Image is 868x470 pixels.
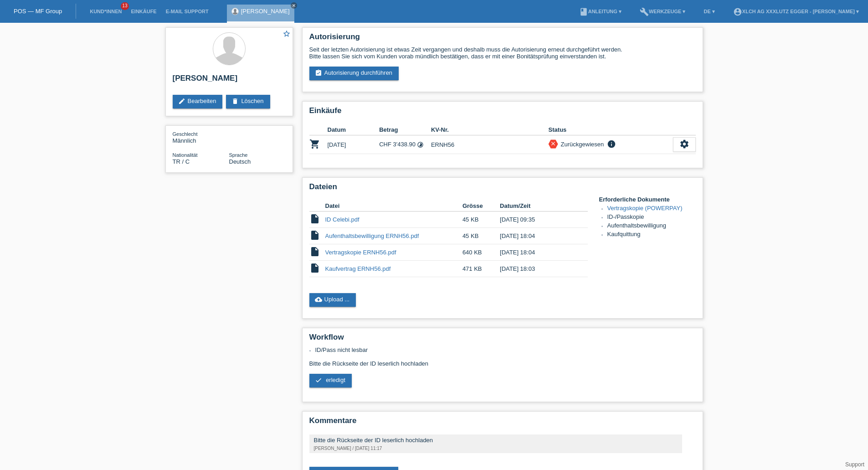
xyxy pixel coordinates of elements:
[314,446,678,451] div: [PERSON_NAME] / [DATE] 11:17
[733,7,742,16] i: account_circle
[699,9,719,14] a: DE ▾
[325,249,396,256] a: Vertragskopie ERNH56.pdf
[462,228,500,244] td: 45 KB
[431,135,549,154] td: ERNH56
[325,232,419,239] a: Aufenthaltsbewilligung ERNH56.pdf
[309,230,320,241] i: insert_drive_file
[607,222,696,231] li: Aufenthaltsbewilligung
[606,139,617,149] i: info
[309,346,696,394] div: Bitte die Rückseite der ID leserlich hochladen
[309,374,352,387] a: check erledigt
[328,124,380,135] th: Datum
[845,461,864,468] a: Support
[462,212,500,228] td: 45 KB
[325,216,360,223] a: ID Celebi.pdf
[14,8,62,15] a: POS — MF Group
[291,2,297,9] a: close
[178,98,185,105] i: edit
[326,377,345,383] span: erledigt
[309,416,696,430] h2: Kommentare
[173,158,190,165] span: Türkei / C / 01.12.1980
[229,152,248,158] span: Sprache
[309,263,320,274] i: insert_drive_file
[575,9,626,14] a: bookAnleitung ▾
[241,8,290,15] a: [PERSON_NAME]
[558,139,604,149] div: Zurückgewiesen
[309,246,320,257] i: insert_drive_file
[309,46,696,60] div: Seit der letzten Autorisierung ist etwas Zeit vergangen und deshalb muss die Autorisierung erneut...
[231,98,239,105] i: delete
[173,95,223,108] a: editBearbeiten
[161,9,213,14] a: E-Mail Support
[315,296,322,303] i: cloud_upload
[607,205,683,212] a: Vertragskopie (POWERPAY)
[599,196,696,203] h4: Erforderliche Dokumente
[309,182,696,196] h2: Dateien
[462,244,500,261] td: 640 KB
[679,139,689,149] i: settings
[229,158,251,165] span: Deutsch
[226,95,270,108] a: deleteLöschen
[309,32,696,46] h2: Autorisierung
[325,201,462,212] th: Datei
[315,69,322,77] i: assignment_turned_in
[292,3,296,8] i: close
[579,7,588,16] i: book
[309,67,399,80] a: assignment_turned_inAutorisierung durchführen
[315,377,322,384] i: check
[173,130,229,144] div: Männlich
[607,231,696,239] li: Kaufquittung
[173,152,198,158] span: Nationalität
[462,201,500,212] th: Grösse
[309,213,320,224] i: insert_drive_file
[550,140,556,147] i: close
[729,9,863,14] a: account_circleXLCH AG XXXLutz Egger - [PERSON_NAME] ▾
[500,261,575,277] td: [DATE] 18:03
[309,106,696,120] h2: Einkäufe
[500,228,575,244] td: [DATE] 18:04
[500,212,575,228] td: [DATE] 09:35
[85,9,126,14] a: Kund*innen
[282,30,291,38] i: star_border
[607,213,696,222] li: ID-/Passkopie
[549,124,673,135] th: Status
[126,9,161,14] a: Einkäufe
[379,135,431,154] td: CHF 3'438.90
[309,333,696,346] h2: Workflow
[314,437,678,444] div: Bitte die Rückseite der ID leserlich hochladen
[173,74,286,88] h2: [PERSON_NAME]
[431,124,549,135] th: KV-Nr.
[328,135,380,154] td: [DATE]
[379,124,431,135] th: Betrag
[635,9,690,14] a: buildWerkzeuge ▾
[417,141,424,148] i: Fixe Raten - Zinsübernahme durch Kunde (6 Raten)
[500,201,575,212] th: Datum/Zeit
[121,2,129,10] span: 13
[462,261,500,277] td: 471 KB
[282,30,291,39] a: star_border
[325,265,391,272] a: Kaufvertrag ERNH56.pdf
[500,244,575,261] td: [DATE] 18:04
[309,293,356,307] a: cloud_uploadUpload ...
[315,346,696,353] li: ID/Pass nicht lesbar
[640,7,649,16] i: build
[309,139,320,150] i: POSP00027431
[173,131,198,137] span: Geschlecht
